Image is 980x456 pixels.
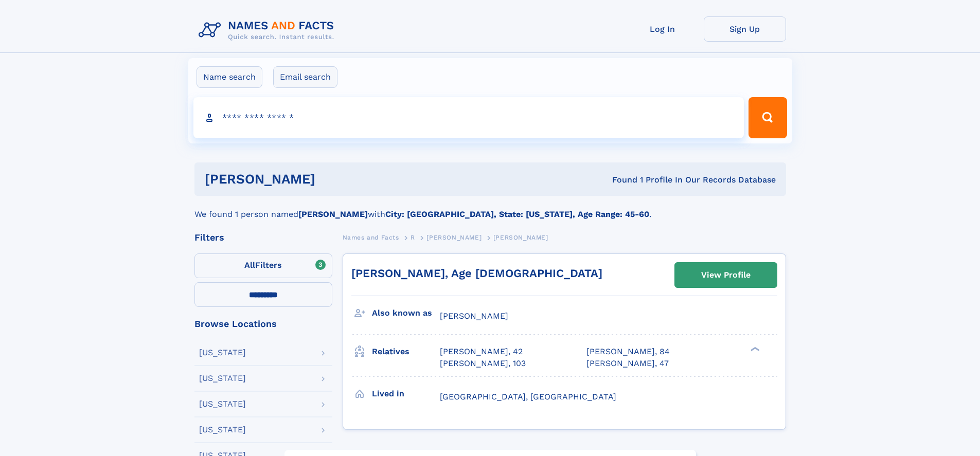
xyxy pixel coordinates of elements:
[411,234,415,241] span: R
[440,392,616,402] span: [GEOGRAPHIC_DATA], [GEOGRAPHIC_DATA]
[205,173,464,186] h1: [PERSON_NAME]
[244,260,255,270] span: All
[411,231,415,244] a: R
[464,174,776,186] div: Found 1 Profile In Our Records Database
[586,358,669,369] a: [PERSON_NAME], 47
[194,319,332,329] div: Browse Locations
[199,400,246,408] div: [US_STATE]
[194,16,343,44] img: Logo Names and Facts
[194,253,332,278] label: Filters
[749,97,787,138] button: Search Button
[273,66,337,88] label: Email search
[351,267,602,280] a: [PERSON_NAME], Age [DEMOGRAPHIC_DATA]
[440,311,508,321] span: [PERSON_NAME]
[199,349,246,357] div: [US_STATE]
[193,97,744,138] input: search input
[194,233,332,242] div: Filters
[372,343,440,360] h3: Relatives
[426,234,482,241] span: [PERSON_NAME]
[440,346,523,357] a: [PERSON_NAME], 42
[704,16,786,42] a: Sign Up
[748,346,760,353] div: ❯
[197,66,262,88] label: Name search
[675,263,777,287] a: View Profile
[385,209,649,219] b: City: [GEOGRAPHIC_DATA], State: [US_STATE], Age Range: 45-60
[199,426,246,434] div: [US_STATE]
[343,231,399,244] a: Names and Facts
[621,16,704,42] a: Log In
[298,209,368,219] b: [PERSON_NAME]
[372,385,440,403] h3: Lived in
[440,358,526,369] a: [PERSON_NAME], 103
[493,234,548,241] span: [PERSON_NAME]
[701,263,751,287] div: View Profile
[194,196,786,221] div: We found 1 person named with .
[199,374,246,382] div: [US_STATE]
[426,231,482,244] a: [PERSON_NAME]
[372,304,440,322] h3: Also known as
[586,346,670,357] a: [PERSON_NAME], 84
